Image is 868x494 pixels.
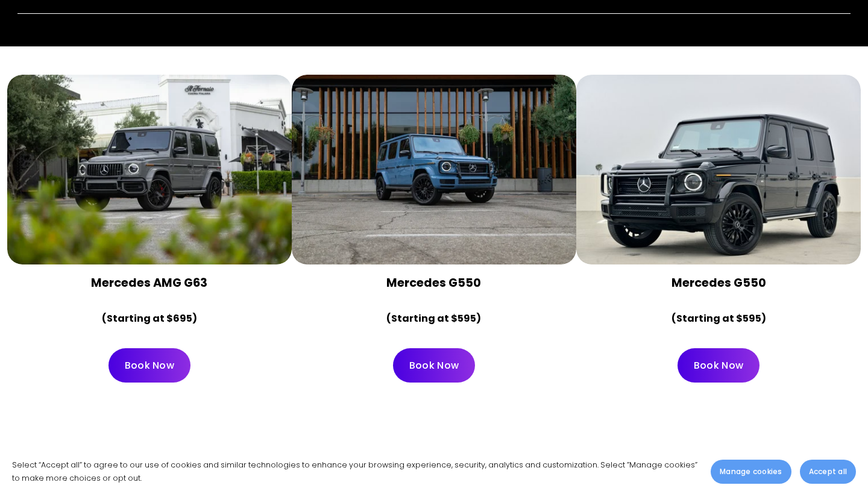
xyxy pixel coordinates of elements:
[386,275,481,291] strong: Mercedes G550
[91,275,207,291] strong: Mercedes AMG G63
[678,348,759,383] a: Book Now
[711,460,791,484] button: Manage cookies
[12,458,699,486] p: Select “Accept all” to agree to our use of cookies and similar technologies to enhance your brows...
[671,311,766,325] strong: (Starting at $595)
[809,466,847,477] span: Accept all
[108,348,190,383] a: Book Now
[386,311,481,325] strong: (Starting at $595)
[393,348,475,383] a: Book Now
[671,275,766,291] strong: Mercedes G550
[720,466,782,477] span: Manage cookies
[102,311,197,325] strong: (Starting at $695)
[800,460,856,484] button: Accept all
